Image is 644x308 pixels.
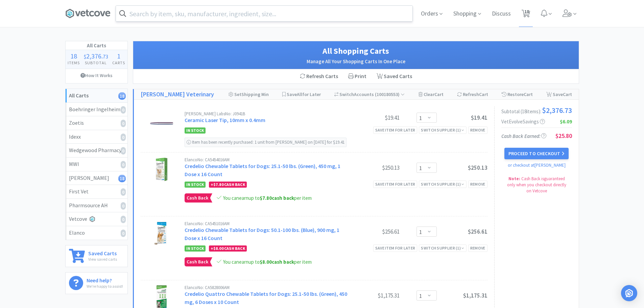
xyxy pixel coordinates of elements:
i: 0 [121,216,126,223]
h6: Need help? [87,276,123,283]
div: + Cash Back [209,182,247,188]
a: All Carts18 [66,89,127,103]
i: 0 [121,188,126,196]
strong: All Carts [69,92,89,99]
span: You can earn up to per item [223,259,312,265]
div: Elanco No: CA5454016AM [185,158,349,162]
p: View saved carts [88,256,117,262]
a: or checkout at [PERSON_NAME] [508,162,566,168]
h1: All Shopping Carts [140,45,572,57]
span: Cash Back is guaranteed only when you checkout directly on Vetcove [507,176,566,194]
a: Idexx0 [66,130,127,144]
span: $25.80 [555,132,572,140]
span: 73 [103,53,108,60]
h1: All Carts [66,41,127,50]
span: $1,175.31 [463,292,487,299]
div: Remove [468,244,487,252]
div: Subtotal ( 18 item s ): [501,106,572,114]
strong: cash back [260,195,294,201]
div: [PERSON_NAME] [69,174,124,183]
span: Cart [479,91,488,97]
a: First Vet0 [66,185,127,199]
strong: cash back [260,259,294,265]
a: Discuss [489,11,514,17]
a: Vetcove0 [66,212,127,226]
div: Remove [468,126,487,134]
i: 0 [121,120,126,127]
span: Cash Back Earned : [501,133,546,139]
span: Set [234,91,241,97]
div: Elanco No: CA5451016AM [185,221,349,226]
span: You can earn up to per item [223,195,312,201]
i: 0 [121,202,126,210]
i: 0 [121,230,126,237]
div: Item has been recently purchased: 1 unit from [PERSON_NAME] on [DATE] for $19.41 [185,138,347,147]
i: 0 [121,147,126,155]
span: Cash Back [185,258,210,266]
div: Idexx [69,133,124,141]
div: Remove [468,181,487,188]
div: Refresh Carts [295,69,343,84]
span: $8.00 [260,259,272,265]
a: [PERSON_NAME] Veterinary [141,90,214,99]
span: Switch [339,91,354,97]
span: 18 [70,52,77,60]
span: $250.13 [468,164,487,171]
a: Credelio Quattro Chewable Tablets for Dogs: 25.1-50 lbs. (Green), 450 mg, 6 Doses x 10 Count [185,290,347,305]
span: Cart [524,91,533,97]
div: Save item for later [373,244,418,252]
h4: Carts [110,60,127,66]
span: VetEvolve Savings [501,119,545,124]
div: . [82,53,110,60]
span: $2,376.73 [542,106,572,114]
div: $1,175.31 [349,291,400,300]
div: $250.13 [349,164,400,172]
p: We're happy to assist! [87,283,123,289]
h6: Saved Carts [88,249,117,256]
div: Refresh [457,89,488,99]
span: $256.61 [468,228,487,235]
span: $8.00 [213,246,223,251]
div: Clear [419,89,444,99]
strong: Note: [508,176,520,182]
a: Wedgewood Pharmacy0 [66,144,127,158]
div: Shipping Min [229,89,269,99]
div: Zoetis [69,119,124,127]
span: In Stock [185,245,206,252]
i: 18 [118,92,126,100]
div: Elanco [69,229,124,237]
input: Search by item, sku, manufacturer, ingredient, size... [116,6,412,21]
span: Cart [563,91,572,97]
a: Credelio Chewable Tablets for Dogs: 25.1-50 lbs. (Green), 450 mg, 1 Dose x 16 Count [185,163,340,177]
span: 1 [117,52,120,60]
button: Proceed to Checkout [504,148,569,159]
a: Elanco0 [66,226,127,240]
span: 2,376 [86,52,101,60]
span: $6.09 [560,119,572,124]
div: Wedgewood Pharmacy [69,146,124,155]
img: 00ed8a786f7347ea98863a7744918d45_286890.jpeg [150,221,173,245]
div: Vetcove [69,215,124,223]
div: Switch Supplier ( 1 ) [421,127,464,133]
a: [PERSON_NAME]18 [66,171,127,185]
div: Accounts [334,89,405,99]
a: Boehringer Ingelheim0 [66,103,127,117]
span: In Stock [185,127,206,134]
div: $19.41 [349,114,400,122]
img: cee7b72d2d504f2dbb2f38f78d7c6478_70739.jpeg [150,112,173,135]
div: Switch Supplier ( 1 ) [421,245,464,251]
div: Save item for later [373,126,418,134]
div: Open Intercom Messenger [621,285,637,301]
span: $7.80 [260,195,272,201]
a: 18 [519,11,533,18]
a: Saved Carts [372,69,417,84]
div: Elanco No: CA5828006AM [185,285,349,290]
span: $7.80 [213,182,223,187]
span: In Stock [185,182,206,188]
div: Print [343,69,372,84]
span: All [297,91,302,97]
div: Save item for later [373,181,418,188]
i: 0 [121,106,126,114]
h4: Subtotal [82,60,110,66]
